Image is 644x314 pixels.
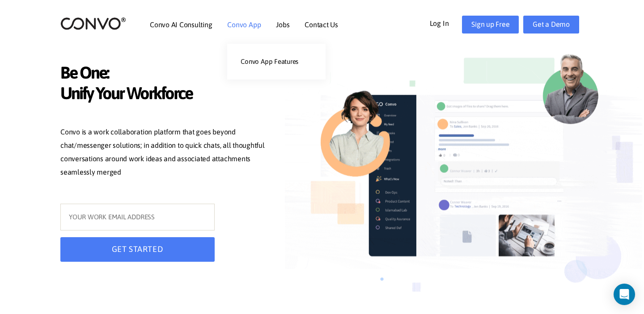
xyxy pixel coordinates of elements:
a: Jobs [276,21,289,28]
a: Convo AI Consulting [150,21,212,28]
a: Convo App [227,21,261,28]
img: logo_2.png [60,17,126,30]
a: Contact Us [305,21,338,28]
a: Convo App Features [227,53,326,71]
a: Get a Demo [523,16,579,33]
div: Open Intercom Messenger [614,284,635,305]
input: YOUR WORK EMAIL ADDRESS [60,204,215,230]
p: Convo is a work collaboration platform that goes beyond chat/messenger solutions; in addition to ... [60,126,271,181]
span: Be One: [60,63,271,85]
span: Unify Your Workforce [60,83,271,106]
a: Log In [430,16,462,30]
button: GET STARTED [60,237,215,262]
a: Sign up Free [462,16,519,33]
